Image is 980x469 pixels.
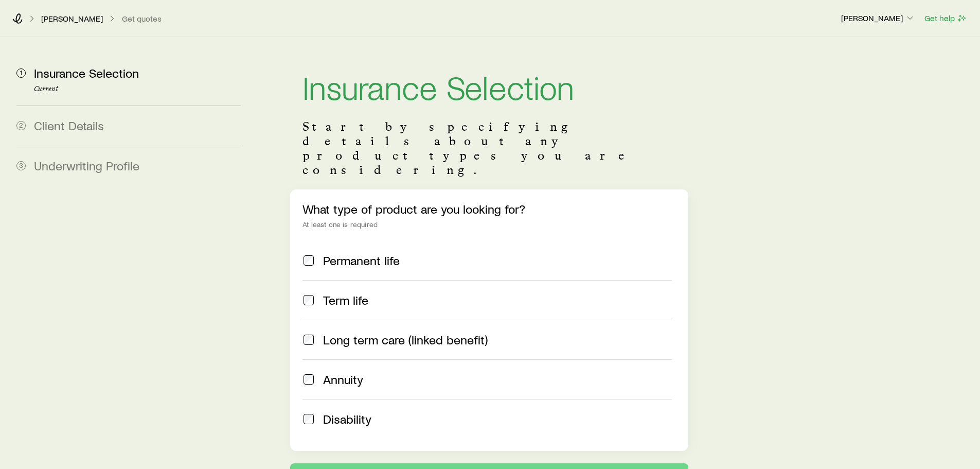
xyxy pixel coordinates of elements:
[41,13,103,24] p: [PERSON_NAME]
[34,85,241,93] p: Current
[304,295,314,305] input: Term life
[323,293,368,307] span: Term life
[302,70,675,103] h1: Insurance Selection
[304,374,314,385] input: Annuity
[16,161,26,170] span: 3
[34,118,104,133] span: Client Details
[302,220,675,229] div: At least one is required
[16,121,26,130] span: 2
[924,12,968,24] button: Get help
[323,253,400,268] span: Permanent life
[323,333,488,347] span: Long term care (linked benefit)
[304,414,314,424] input: Disability
[841,13,915,23] p: [PERSON_NAME]
[304,255,314,266] input: Permanent life
[323,412,371,426] span: Disability
[841,12,916,25] button: [PERSON_NAME]
[302,119,675,177] p: Start by specifying details about any product types you are considering.
[34,65,139,80] span: Insurance Selection
[121,14,162,24] button: Get quotes
[34,158,139,173] span: Underwriting Profile
[302,202,675,216] p: What type of product are you looking for?
[16,68,26,78] span: 1
[304,335,314,345] input: Long term care (linked benefit)
[323,372,363,387] span: Annuity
